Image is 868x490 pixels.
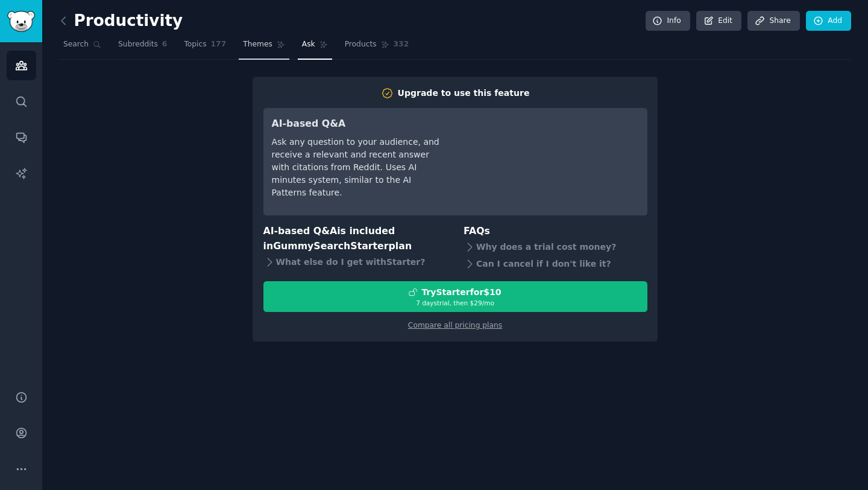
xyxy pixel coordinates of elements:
[747,11,799,31] a: Share
[345,39,377,50] span: Products
[341,35,413,60] a: Products332
[394,39,409,50] span: 332
[239,35,289,60] a: Themes
[272,116,441,132] h3: AI-based Q&A
[696,11,741,31] a: Edit
[7,11,35,32] img: GummySearch logo
[162,39,168,50] span: 6
[421,286,501,299] div: Try Starter for $10
[184,39,206,50] span: Topics
[263,253,447,270] div: What else do I get with Starter ?
[263,224,447,253] h3: AI-based Q&A is included in plan
[646,11,690,31] a: Info
[806,11,851,31] a: Add
[59,35,105,60] a: Search
[63,39,89,50] span: Search
[464,224,647,239] h3: FAQs
[464,239,647,256] div: Why does a trial cost money?
[59,11,183,31] h2: Productivity
[398,87,530,100] div: Upgrade to use this feature
[273,240,388,252] span: GummySearch Starter
[408,321,502,329] a: Compare all pricing plans
[298,35,332,60] a: Ask
[114,35,171,60] a: Subreddits6
[243,39,272,50] span: Themes
[211,39,227,50] span: 177
[272,136,441,199] div: Ask any question to your audience, and receive a relevant and recent answer with citations from R...
[118,39,158,50] span: Subreddits
[264,299,647,307] div: 7 days trial, then $ 29 /mo
[302,39,315,50] span: Ask
[464,256,647,273] div: Can I cancel if I don't like it?
[263,281,647,312] button: TryStarterfor$107 daystrial, then $29/mo
[180,35,230,60] a: Topics177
